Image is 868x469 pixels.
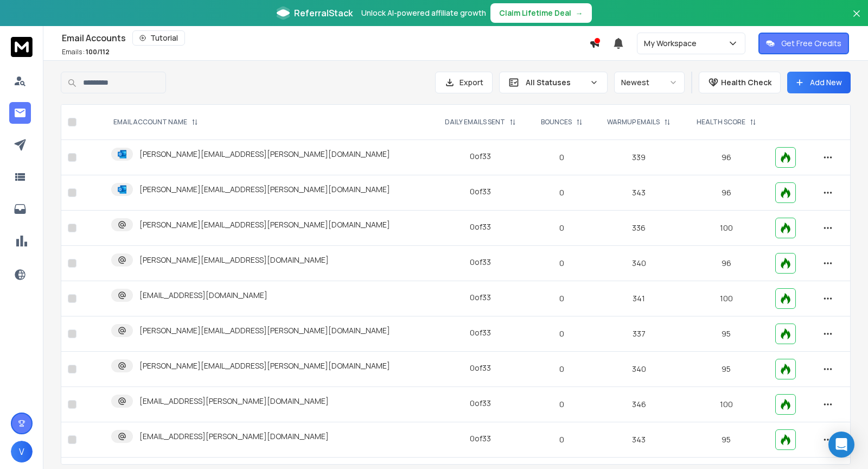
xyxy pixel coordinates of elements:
div: Open Intercom Messenger [828,432,854,458]
p: [PERSON_NAME][EMAIL_ADDRESS][PERSON_NAME][DOMAIN_NAME] [139,149,390,160]
td: 96 [684,140,769,175]
td: 340 [595,246,684,281]
p: Unlock AI-powered affiliate growth [361,8,486,18]
p: [PERSON_NAME][EMAIL_ADDRESS][PERSON_NAME][DOMAIN_NAME] [139,184,390,195]
p: WARMUP EMAILS [607,118,660,126]
p: [EMAIL_ADDRESS][PERSON_NAME][DOMAIN_NAME] [139,431,329,442]
td: 343 [595,175,684,211]
div: 0 of 33 [470,292,491,303]
td: 346 [595,387,684,422]
button: Claim Lifetime Deal→ [490,3,592,23]
p: [PERSON_NAME][EMAIL_ADDRESS][PERSON_NAME][DOMAIN_NAME] [139,360,390,371]
p: My Workspace [644,38,701,49]
p: 0 [535,399,588,410]
td: 100 [684,387,769,422]
td: 95 [684,352,769,387]
td: 96 [684,246,769,281]
span: → [576,8,583,18]
div: 0 of 33 [470,398,491,409]
p: 0 [535,258,588,269]
p: 0 [535,293,588,304]
div: 0 of 33 [470,363,491,373]
td: 100 [684,281,769,316]
button: Tutorial [132,30,185,46]
p: 0 [535,187,588,198]
p: [EMAIL_ADDRESS][DOMAIN_NAME] [139,290,267,301]
span: ReferralStack [294,7,353,20]
td: 100 [684,211,769,246]
p: 0 [535,364,588,375]
button: Close banner [850,7,864,33]
div: 0 of 33 [470,433,491,444]
button: Get Free Credits [758,33,849,54]
div: 0 of 33 [470,327,491,338]
p: [PERSON_NAME][EMAIL_ADDRESS][PERSON_NAME][DOMAIN_NAME] [139,219,390,230]
button: Newest [614,72,685,93]
div: 0 of 33 [470,151,491,162]
div: EMAIL ACCOUNT NAME [113,118,198,126]
p: HEALTH SCORE [697,118,745,126]
p: 0 [535,152,588,163]
div: 0 of 33 [470,257,491,268]
td: 343 [595,422,684,458]
p: [EMAIL_ADDRESS][PERSON_NAME][DOMAIN_NAME] [139,396,329,407]
p: [PERSON_NAME][EMAIL_ADDRESS][PERSON_NAME][DOMAIN_NAME] [139,325,390,336]
div: Email Accounts [62,30,589,46]
td: 339 [595,140,684,175]
td: 341 [595,281,684,316]
p: Get Free Credits [781,38,841,49]
td: 95 [684,422,769,458]
td: 336 [595,211,684,246]
p: 0 [535,328,588,339]
td: 95 [684,316,769,352]
p: BOUNCES [541,118,572,126]
p: Health Check [721,77,771,88]
td: 337 [595,316,684,352]
p: All Statuses [526,77,585,88]
div: 0 of 33 [470,221,491,232]
div: 0 of 33 [470,186,491,197]
p: DAILY EMAILS SENT [445,118,505,126]
button: V [11,441,33,462]
p: 0 [535,223,588,233]
span: 100 / 112 [86,47,110,56]
td: 96 [684,175,769,211]
td: 340 [595,352,684,387]
button: Health Check [699,72,781,93]
p: [PERSON_NAME][EMAIL_ADDRESS][DOMAIN_NAME] [139,255,329,265]
p: Emails : [62,48,110,56]
button: Export [435,72,493,93]
p: 0 [535,434,588,445]
button: Add New [787,72,851,93]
